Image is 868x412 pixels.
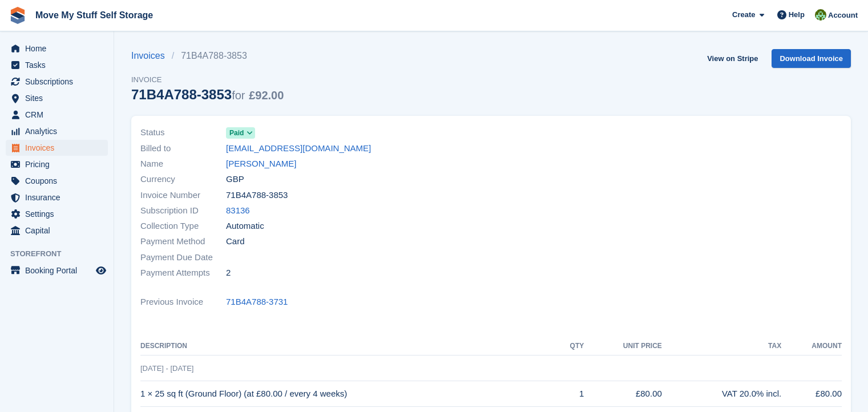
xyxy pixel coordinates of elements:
[732,9,755,21] span: Create
[6,90,108,106] a: menu
[9,7,26,24] img: stora-icon-8386f47178a22dfd0bd8f6a31ec36ba5ce8667c1dd55bd0f319d3a0aa187defe.svg
[25,173,94,189] span: Coupons
[6,189,108,205] a: menu
[6,140,108,156] a: menu
[828,10,858,21] span: Account
[25,41,94,56] span: Home
[131,49,284,63] nav: breadcrumbs
[6,57,108,73] a: menu
[140,251,226,264] span: Payment Due Date
[6,107,108,123] a: menu
[229,128,244,138] span: Paid
[140,266,226,280] span: Payment Attempts
[25,90,94,106] span: Sites
[6,156,108,172] a: menu
[140,126,226,139] span: Status
[226,266,231,280] span: 2
[662,387,781,401] div: VAT 20.0% incl.
[25,74,94,90] span: Subscriptions
[556,381,584,407] td: 1
[226,235,245,248] span: Card
[772,49,851,68] a: Download Invoice
[25,223,94,239] span: Capital
[226,157,296,171] a: [PERSON_NAME]
[25,123,94,139] span: Analytics
[226,189,288,202] span: 71B4A788-3853
[232,89,245,102] span: for
[662,337,781,356] th: Tax
[6,223,108,239] a: menu
[140,381,556,407] td: 1 × 25 sq ft (Ground Floor) (at £80.00 / every 4 weeks)
[6,41,108,56] a: menu
[789,9,805,21] span: Help
[140,296,226,309] span: Previous Invoice
[6,173,108,189] a: menu
[25,140,94,156] span: Invoices
[140,220,226,233] span: Collection Type
[781,337,842,356] th: Amount
[25,107,94,123] span: CRM
[226,126,255,139] a: Paid
[25,189,94,205] span: Insurance
[226,296,288,309] a: 71B4A788-3731
[25,156,94,172] span: Pricing
[31,6,158,25] a: Move My Stuff Self Storage
[131,87,284,102] div: 71B4A788-3853
[25,57,94,73] span: Tasks
[226,220,264,233] span: Automatic
[556,337,584,356] th: QTY
[131,74,284,86] span: Invoice
[6,262,108,278] a: menu
[140,364,193,373] span: [DATE] - [DATE]
[131,49,172,63] a: Invoices
[781,381,842,407] td: £80.00
[140,337,556,356] th: Description
[140,142,226,155] span: Billed to
[6,206,108,222] a: menu
[25,262,94,278] span: Booking Portal
[6,74,108,90] a: menu
[94,264,108,277] a: Preview store
[140,235,226,248] span: Payment Method
[226,204,250,217] a: 83136
[140,204,226,217] span: Subscription ID
[815,9,826,21] img: Joel Booth
[703,49,762,68] a: View on Stripe
[249,89,284,102] span: £92.00
[10,248,114,260] span: Storefront
[226,173,244,186] span: GBP
[6,123,108,139] a: menu
[226,142,371,155] a: [EMAIL_ADDRESS][DOMAIN_NAME]
[140,173,226,186] span: Currency
[25,206,94,222] span: Settings
[584,381,662,407] td: £80.00
[584,337,662,356] th: Unit Price
[140,157,226,171] span: Name
[140,189,226,202] span: Invoice Number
